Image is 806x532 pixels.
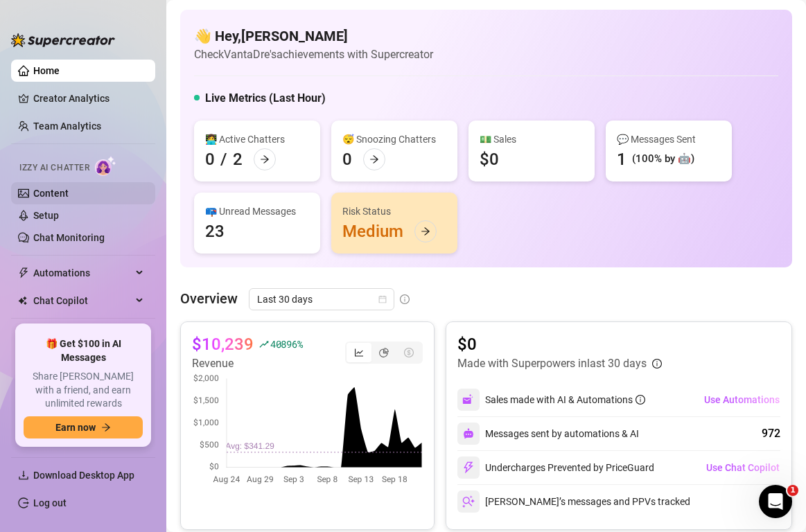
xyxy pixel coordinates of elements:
span: Download Desktop App [33,470,134,481]
div: 💵 Sales [480,132,584,147]
div: [PERSON_NAME]’s messages and PPVs tracked [457,490,690,513]
a: Team Analytics [33,121,101,132]
div: 👩‍💻 Active Chatters [205,132,309,147]
span: Earn now [55,422,96,433]
span: Use Automations [704,394,780,405]
div: 📪 Unread Messages [205,204,309,219]
button: Use Chat Copilot [706,456,780,479]
span: 🎁 Get $100 in AI Messages [24,337,143,364]
a: Chat Monitoring [33,232,105,243]
span: arrow-right [260,154,270,164]
div: 23 [205,220,225,242]
span: arrow-right [369,154,379,164]
span: Izzy AI Chatter [19,161,89,175]
article: $10,239 [192,333,254,355]
div: (100% by 🤖) [632,151,694,168]
div: 0 [205,148,215,170]
span: download [18,470,29,481]
span: 40896 % [270,337,302,351]
article: Made with Superpowers in last 30 days [457,355,647,372]
div: 972 [762,425,780,442]
span: info-circle [652,359,662,369]
article: Revenue [192,355,302,372]
h4: 👋 Hey, [PERSON_NAME] [194,26,433,46]
span: thunderbolt [18,267,29,278]
iframe: Intercom live chat [759,485,792,518]
img: AI Chatter [95,156,116,176]
div: Undercharges Prevented by PriceGuard [457,456,654,479]
span: rise [259,339,269,349]
div: 💬 Messages Sent [617,132,721,147]
span: dollar-circle [404,348,414,357]
img: svg%3e [462,495,475,508]
span: Share [PERSON_NAME] with a friend, and earn unlimited rewards [24,370,143,411]
span: info-circle [636,395,645,405]
span: pie-chart [379,348,389,357]
div: Risk Status [342,204,446,219]
div: segmented control [345,342,423,364]
img: Chat Copilot [18,296,27,305]
img: logo-BBDzfeDw.svg [11,33,115,47]
div: 2 [233,148,243,170]
a: Creator Analytics [33,87,144,109]
div: 1 [617,148,627,170]
span: Automations [33,262,132,284]
img: svg%3e [462,461,475,474]
a: Home [33,65,60,76]
span: Chat Copilot [33,290,132,312]
article: Check VantaDre's achievements with Supercreator [194,46,433,63]
span: arrow-right [101,423,111,432]
span: line-chart [354,348,364,357]
div: 0 [342,148,352,170]
img: svg%3e [463,428,474,439]
span: Last 30 days [257,289,386,310]
div: Messages sent by automations & AI [457,423,639,445]
span: arrow-right [421,227,430,236]
a: Content [33,188,69,199]
span: 1 [787,485,798,496]
h5: Live Metrics (Last Hour) [205,90,326,107]
button: Use Automations [703,389,780,411]
span: calendar [378,295,387,303]
div: 😴 Snoozing Chatters [342,132,446,147]
a: Setup [33,210,59,221]
article: $0 [457,333,662,355]
span: info-circle [400,294,410,304]
button: Earn nowarrow-right [24,416,143,438]
div: $0 [480,148,499,170]
article: Overview [180,288,238,309]
div: Sales made with AI & Automations [485,392,645,407]
a: Log out [33,497,67,508]
span: Use Chat Copilot [706,462,780,473]
img: svg%3e [462,393,475,406]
